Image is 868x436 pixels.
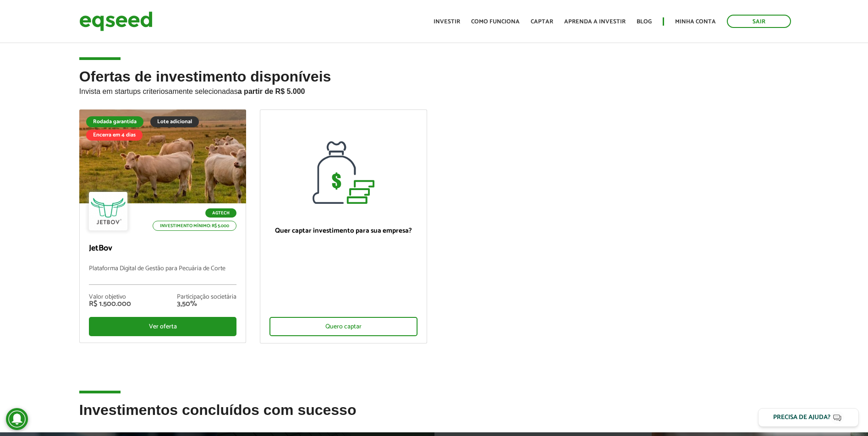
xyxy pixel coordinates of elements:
[79,85,789,96] p: Invista em startups criteriosamente selecionadas
[675,19,716,25] a: Minha conta
[89,244,237,254] p: JetBov
[89,317,237,336] div: Ver oferta
[434,19,460,25] a: Investir
[89,265,237,285] p: Plataforma Digital de Gestão para Pecuária de Corte
[86,130,143,141] div: Encerra em 4 dias
[238,87,305,95] strong: a partir de R$ 5.000
[153,221,236,231] p: Investimento mínimo: R$ 5.000
[260,109,427,343] a: Quer captar investimento para sua empresa? Quero captar
[177,300,236,308] div: 3,50%
[89,294,131,300] div: Valor objetivo
[79,402,789,432] h2: Investimentos concluídos com sucesso
[471,19,520,25] a: Como funciona
[79,109,247,343] a: Rodada garantida Lote adicional Encerra em 4 dias Agtech Investimento mínimo: R$ 5.000 JetBov Pla...
[89,300,131,308] div: R$ 1.500.000
[531,19,553,25] a: Captar
[79,69,789,109] h2: Ofertas de investimento disponíveis
[86,116,143,127] div: Rodada garantida
[727,15,791,28] a: Sair
[150,116,199,127] div: Lote adicional
[637,19,652,25] a: Blog
[205,208,236,218] p: Agtech
[79,9,153,33] img: EqSeed
[269,317,418,336] div: Quero captar
[177,294,236,300] div: Participação societária
[269,227,418,235] p: Quer captar investimento para sua empresa?
[564,19,626,25] a: Aprenda a investir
